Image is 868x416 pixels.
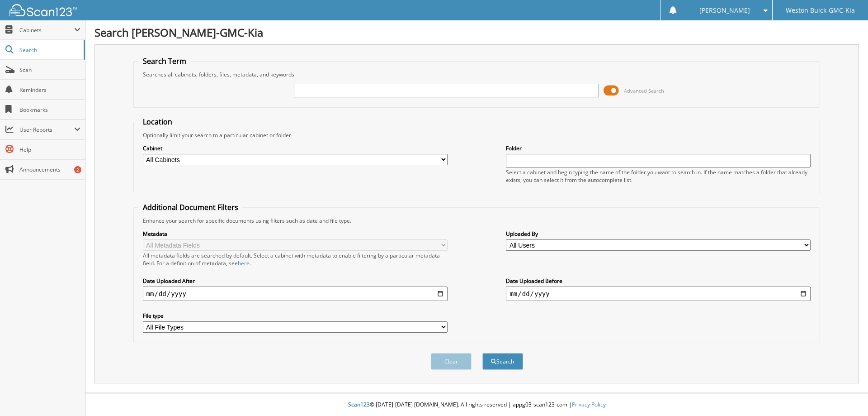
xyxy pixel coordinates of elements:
span: User Reports [19,126,74,134]
label: Metadata [143,230,448,238]
label: Uploaded By [506,230,811,238]
img: scan123-logo-white.svg [9,4,77,16]
button: Clear [431,353,472,370]
input: start [143,287,448,301]
div: Searches all cabinets, folders, files, metadata, and keywords [138,71,816,78]
div: © [DATE]-[DATE] [DOMAIN_NAME]. All rights reserved | appg03-scan123-com | [85,394,868,416]
span: Advanced Search [624,87,664,94]
div: Optionally limit your search to a particular cabinet or folder [138,131,816,139]
div: 2 [74,166,81,173]
div: Select a cabinet and begin typing the name of the folder you want to search in. If the name match... [506,168,811,184]
span: [PERSON_NAME] [699,8,750,13]
span: Help [19,146,80,153]
label: File type [143,312,448,320]
a: here [238,259,250,267]
span: Bookmarks [19,106,80,114]
iframe: Chat Widget [823,373,868,416]
label: Date Uploaded Before [506,277,811,285]
legend: Additional Document Filters [138,202,243,212]
label: Cabinet [143,144,448,152]
legend: Search Term [138,56,191,66]
h1: Search [PERSON_NAME]-GMC-Kia [94,25,859,40]
span: Scan [19,66,80,74]
span: Announcements [19,166,80,173]
span: Reminders [19,86,80,94]
button: Search [482,353,523,370]
span: Cabinets [19,26,74,34]
label: Folder [506,144,811,152]
div: Enhance your search for specific documents using filters such as date and file type. [138,217,816,225]
a: Privacy Policy [572,401,606,408]
span: Scan123 [348,401,370,408]
span: Weston Buick-GMC-Kia [786,8,855,13]
div: All metadata fields are searched by default. Select a cabinet with metadata to enable filtering b... [143,252,448,267]
label: Date Uploaded After [143,277,448,285]
input: end [506,287,811,301]
legend: Location [138,117,177,127]
span: Search [19,46,79,54]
